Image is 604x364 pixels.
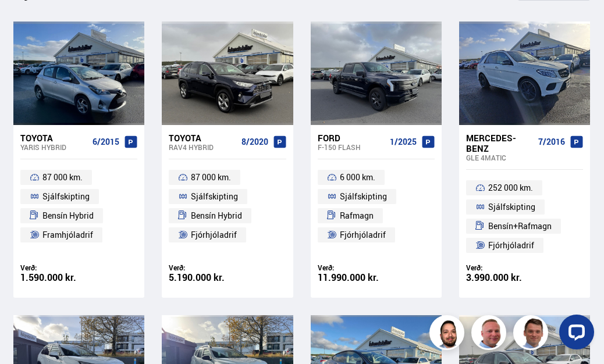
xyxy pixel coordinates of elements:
a: Toyota Yaris HYBRID 6/2015 87 000 km. Sjálfskipting Bensín Hybrid Framhjóladrif Verð: 1.590.000 kr. [13,125,144,298]
span: Sjálfskipting [488,200,535,214]
span: 6/2015 [93,137,119,147]
a: Ford F-150 FLASH 1/2025 6 000 km. Sjálfskipting Rafmagn Fjórhjóladrif Verð: 11.990.000 kr. [311,125,442,298]
img: siFngHWaQ9KaOqBr.png [473,317,508,352]
span: 1/2025 [390,137,417,147]
span: Framhjóladrif [42,228,93,242]
div: Verð: [20,263,137,272]
div: Toyota [169,133,236,143]
span: Bensín+Rafmagn [488,219,552,233]
div: Verð: [466,263,583,272]
div: RAV4 HYBRID [169,143,236,151]
div: 11.990.000 kr. [318,273,435,283]
div: 5.190.000 kr. [169,273,286,283]
span: Bensín Hybrid [191,209,242,223]
span: Sjálfskipting [42,190,90,204]
span: 8/2020 [241,137,268,147]
span: 87 000 km. [42,170,83,184]
span: 7/2016 [538,137,565,147]
iframe: LiveChat chat widget [550,310,599,359]
div: Verð: [169,263,286,272]
div: GLE 4MATIC [466,154,534,162]
div: Ford [318,133,385,143]
span: Fjórhjóladrif [340,228,386,242]
span: 87 000 km. [191,170,231,184]
img: FbJEzSuNWCJXmdc-.webp [515,317,550,352]
div: 1.590.000 kr. [20,273,137,283]
span: 6 000 km. [340,170,375,184]
div: Toyota [20,133,88,143]
span: Fjórhjóladrif [488,238,534,252]
span: Rafmagn [340,209,374,223]
span: Sjálfskipting [191,190,238,204]
span: Sjálfskipting [340,190,387,204]
div: 3.990.000 kr. [466,273,583,283]
span: 252 000 km. [488,181,533,195]
div: F-150 FLASH [318,143,385,151]
div: Verð: [318,263,435,272]
span: Fjórhjóladrif [191,228,237,242]
a: Mercedes-Benz GLE 4MATIC 7/2016 252 000 km. Sjálfskipting Bensín+Rafmagn Fjórhjóladrif Verð: 3.99... [459,125,590,298]
div: Mercedes-Benz [466,133,534,154]
span: Bensín Hybrid [42,209,94,223]
a: Toyota RAV4 HYBRID 8/2020 87 000 km. Sjálfskipting Bensín Hybrid Fjórhjóladrif Verð: 5.190.000 kr. [162,125,293,298]
img: nhp88E3Fdnt1Opn2.png [431,317,466,352]
div: Yaris HYBRID [20,143,88,151]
